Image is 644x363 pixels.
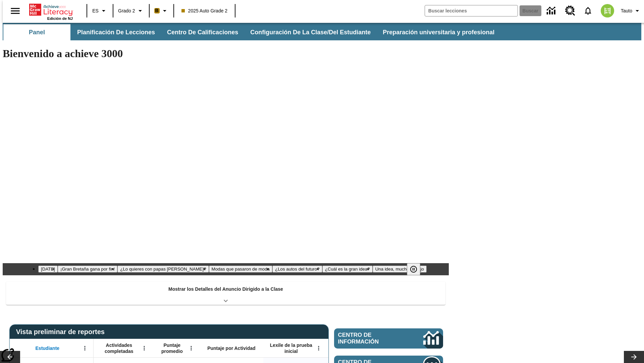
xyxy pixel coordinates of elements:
[209,266,272,273] button: Diapositiva 4 Modas que pasaron de moda
[543,2,561,20] a: Centro de información
[3,23,641,40] div: Subbarra de navegación
[272,266,322,273] button: Diapositiva 5 ¿Los autos del futuro?
[89,5,111,17] button: Lenguaje: ES, Selecciona un idioma
[155,6,159,15] span: B
[5,1,25,21] button: Abrir el menú lateral
[334,328,443,349] a: Centro de información
[115,5,147,17] button: Grado: Grado 2, Elige un grado
[561,2,579,20] a: Centro de recursos, Se abrirá en una pestaña nueva.
[80,343,90,353] button: Abrir menú
[377,24,500,40] button: Preparación universitaria y profesional
[314,343,324,353] button: Abrir menú
[186,343,196,353] button: Abrir menú
[267,342,316,354] span: Lexile de la prueba inicial
[139,343,149,353] button: Abrir menú
[597,2,618,19] button: Escoja un nuevo avatar
[168,286,283,293] p: Mostrar los Detalles del Anuncio Dirigido a la Clase
[156,342,188,354] span: Puntaje promedio
[29,3,73,16] a: Portada
[6,282,445,305] div: Mostrar los Detalles del Anuncio Dirigido a la Clase
[29,2,73,21] div: Portada
[16,328,108,336] span: Vista preliminar de reportes
[618,5,644,17] button: Perfil/Configuración
[621,7,632,14] span: Tauto
[72,24,160,40] button: Planificación de lecciones
[338,332,401,345] span: Centro de información
[162,24,244,40] button: Centro de calificaciones
[373,266,427,273] button: Diapositiva 7 Una idea, mucho trabajo
[181,7,228,14] span: 2025 Auto Grade 2
[407,263,420,275] button: Pausar
[207,345,255,351] span: Puntaje por Actividad
[601,4,614,17] img: avatar image
[245,24,376,40] button: Configuración de la clase/del estudiante
[118,7,135,14] span: Grado 2
[36,345,60,351] span: Estudiante
[407,263,427,275] div: Pausar
[3,24,500,40] div: Subbarra de navegación
[322,266,373,273] button: Diapositiva 6 ¿Cuál es la gran idea?
[92,7,99,14] span: ES
[38,266,58,273] button: Diapositiva 1 Día del Trabajo
[3,47,449,60] h1: Bienvenido a achieve 3000
[97,342,141,354] span: Actividades completadas
[58,266,117,273] button: Diapositiva 2 ¡Gran Bretaña gana por fin!
[117,266,209,273] button: Diapositiva 3 ¿Lo quieres con papas fritas?
[425,5,518,16] input: Buscar campo
[579,2,597,19] a: Notificaciones
[152,5,171,17] button: Boost El color de la clase es anaranjado claro. Cambiar el color de la clase.
[3,24,70,40] button: Panel
[624,351,644,363] button: Carrusel de lecciones, seguir
[47,16,73,21] span: Edición de NJ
